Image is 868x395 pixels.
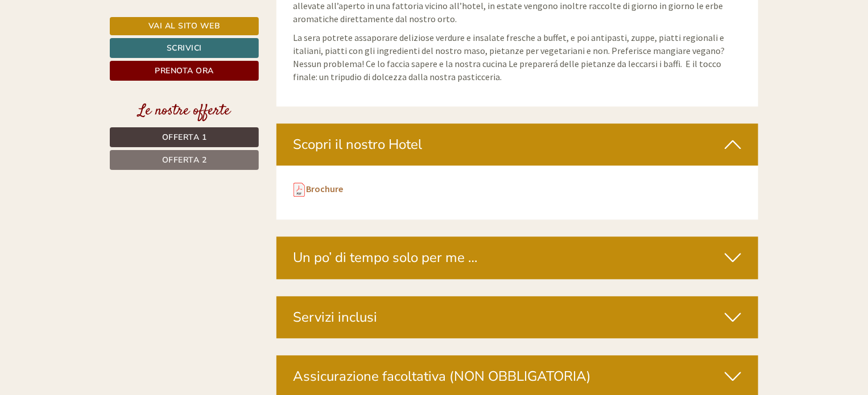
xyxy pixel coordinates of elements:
div: [GEOGRAPHIC_DATA] [17,33,167,42]
button: Invia [390,300,449,319]
div: Buon giorno, come possiamo aiutarla? [9,31,173,65]
a: Vai al sito web [110,17,259,35]
a: Prenota ora [110,61,259,81]
div: Scopri il nostro Hotel [276,123,759,165]
a: Scrivici [110,38,259,58]
p: La sera potrete assaporare deliziose verdure e insalate fresche a buffet, e poi antipasti, zuppe,... [294,31,742,83]
span: Offerta 1 [162,132,207,143]
div: giovedì [201,9,247,28]
a: Brochure [307,183,344,194]
div: Le nostre offerte [110,101,259,122]
div: Servizi inclusi [276,296,759,338]
div: Un po’ di tempo solo per me … [276,236,759,278]
small: 22:37 [17,55,167,63]
span: Offerta 2 [162,155,207,165]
